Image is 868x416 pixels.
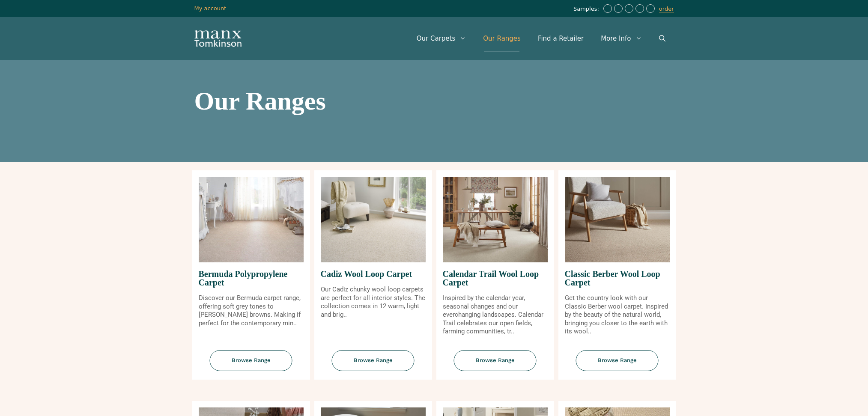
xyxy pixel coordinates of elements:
a: Our Carpets [408,26,475,51]
a: Find a Retailer [529,26,592,51]
span: Cadiz Wool Loop Carpet [321,262,426,285]
p: Our Cadiz chunky wool loop carpets are perfect for all interior styles. The collection comes in 1... [321,285,426,319]
a: My account [194,5,227,12]
a: Open Search Bar [650,26,674,51]
span: Browse Range [576,350,659,371]
span: Browse Range [332,350,415,371]
span: Bermuda Polypropylene Carpet [199,262,304,294]
span: Calendar Trail Wool Loop Carpet [443,262,548,294]
img: Manx Tomkinson [194,30,242,47]
img: Classic Berber Wool Loop Carpet [565,177,670,262]
a: Our Ranges [474,26,529,51]
span: Samples: [573,6,601,13]
span: Classic Berber Wool Loop Carpet [565,262,670,294]
p: Inspired by the calendar year, seasonal changes and our everchanging landscapes. Calendar Trail c... [443,294,548,336]
p: Discover our Bermuda carpet range, offering soft grey tones to [PERSON_NAME] browns. Making if pe... [199,294,304,327]
h1: Our Ranges [194,88,674,114]
img: Cadiz Wool Loop Carpet [321,177,426,262]
a: Browse Range [558,350,676,380]
a: order [659,6,674,12]
img: Bermuda Polypropylene Carpet [199,177,304,262]
a: Browse Range [192,350,310,380]
a: Browse Range [314,350,432,380]
span: Browse Range [454,350,537,371]
span: Browse Range [210,350,292,371]
a: Browse Range [436,350,554,380]
p: Get the country look with our Classic Berber wool carpet. Inspired by the beauty of the natural w... [565,294,670,336]
nav: Primary [408,26,674,51]
a: More Info [592,26,650,51]
img: Calendar Trail Wool Loop Carpet [443,177,548,262]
